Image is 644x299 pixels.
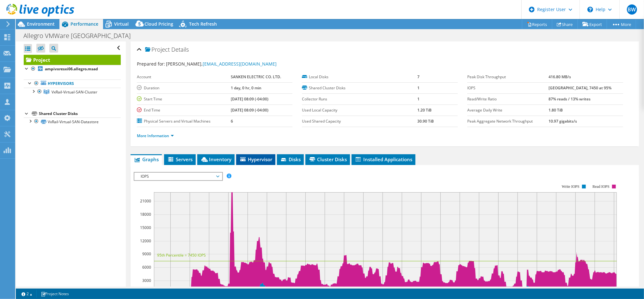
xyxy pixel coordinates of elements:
[302,74,417,80] label: Local Disks
[144,21,173,27] span: Cloud Pricing
[355,156,412,162] span: Installed Applications
[137,85,231,91] label: Duration
[137,61,165,67] label: Prepared for:
[137,118,231,124] label: Physical Servers and Virtual Machines
[140,198,151,204] text: 21000
[302,96,417,102] label: Collector Runs
[134,156,159,162] span: Graphs
[231,74,281,80] b: SANKEN ELECTRIC CO. LTD.
[549,107,563,113] b: 1.80 TiB
[166,61,277,67] span: [PERSON_NAME],
[137,107,231,113] label: End Time
[587,7,593,12] svg: \n
[142,264,151,270] text: 6000
[549,96,591,102] b: 87% reads / 13% writes
[549,74,571,80] b: 416.80 MB/s
[21,32,140,39] h1: Allegro VMWare [GEOGRAPHIC_DATA]
[467,107,549,113] label: Average Daily Write
[417,74,420,80] b: 7
[309,156,347,162] span: Cluster Disks
[114,21,129,27] span: Virtual
[562,184,580,189] text: Write IOPS
[302,85,417,91] label: Shared Cluster Disks
[24,118,121,126] a: VxRail-Virtual-SAN-Datastore
[239,156,272,162] span: Hypervisor
[140,212,151,217] text: 18000
[607,19,636,29] a: More
[189,21,217,27] span: Tech Refresh
[231,96,269,102] b: [DATE] 08:09 (-04:00)
[417,85,420,91] b: 1
[45,66,98,72] b: ampivxresxi06.allegro.msad
[137,133,174,138] a: More Information
[24,55,121,65] a: Project
[24,65,121,73] a: ampivxresxi06.allegro.msad
[302,107,417,113] label: Used Local Capacity
[36,290,73,298] a: Project Notes
[302,118,417,124] label: Used Shared Capacity
[142,278,151,283] text: 3000
[522,19,552,29] a: Reports
[157,252,206,258] text: 95th Percentile = 7450 IOPS
[203,61,277,67] a: [EMAIL_ADDRESS][DOMAIN_NAME]
[231,85,262,91] b: 1 day, 0 hr, 0 min
[52,89,97,95] span: VxRail-Virtual-SAN-Cluster
[467,96,549,102] label: Read/Write Ratio
[137,74,231,80] label: Account
[138,173,219,180] span: IOPS
[417,118,434,124] b: 30.90 TiB
[140,225,151,230] text: 15000
[24,88,121,96] a: VxRail-Virtual-SAN-Cluster
[467,85,549,91] label: IOPS
[280,156,301,162] span: Disks
[417,96,420,102] b: 1
[137,96,231,102] label: Start Time
[39,110,121,118] div: Shared Cluster Disks
[627,4,637,15] span: BW
[17,290,37,298] a: 2
[145,47,170,53] span: Project
[467,74,549,80] label: Peak Disk Throughput
[417,107,432,113] b: 1.20 TiB
[231,118,233,124] b: 6
[171,46,189,53] span: Details
[552,19,578,29] a: Share
[592,184,610,189] text: Read IOPS
[200,156,231,162] span: Inventory
[578,19,607,29] a: Export
[231,107,269,113] b: [DATE] 08:09 (-04:00)
[549,85,611,91] b: [GEOGRAPHIC_DATA], 7450 at 95%
[140,238,151,244] text: 12000
[142,251,151,257] text: 9000
[27,21,55,27] span: Environment
[467,118,549,124] label: Peak Aggregate Network Throughput
[167,156,193,162] span: Servers
[549,118,577,124] b: 10.97 gigabits/s
[24,80,121,88] a: Hypervisors
[71,21,98,27] span: Performance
